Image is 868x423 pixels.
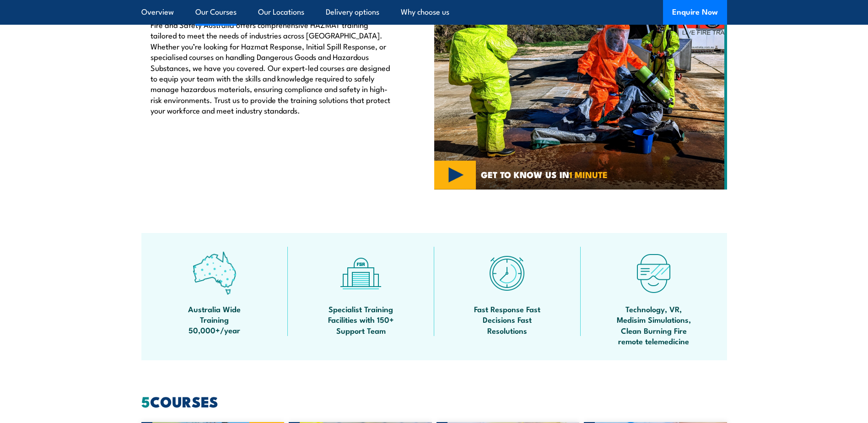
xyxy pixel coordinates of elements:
img: fast-icon [485,251,529,295]
span: Fast Response Fast Decisions Fast Resolutions [466,304,549,336]
strong: 1 MINUTE [569,168,608,181]
p: Fire and Safety Australia offers comprehensive HAZMAT training tailored to meet the needs of indu... [151,19,392,116]
img: auswide-icon [193,251,236,295]
span: Specialist Training Facilities with 150+ Support Team [320,304,402,336]
span: Technology, VR, Medisim Simulations, Clean Burning Fire remote telemedicine [613,304,695,347]
img: facilities-icon [339,251,383,295]
h2: COURSES [141,395,727,407]
span: GET TO KNOW US IN [481,170,608,179]
img: tech-icon [632,251,675,295]
strong: 5 [141,390,150,412]
span: Australia Wide Training 50,000+/year [173,304,256,336]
